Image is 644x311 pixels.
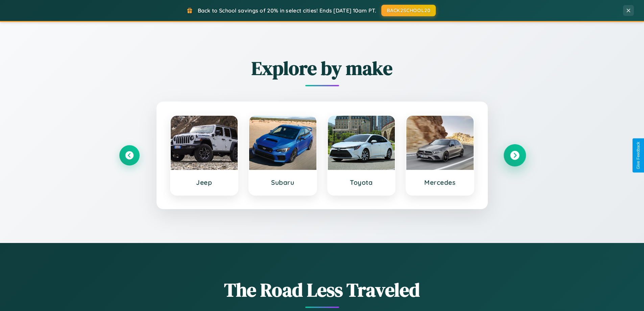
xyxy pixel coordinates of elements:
[198,7,376,14] span: Back to School savings of 20% in select cities! Ends [DATE] 10am PT.
[256,178,310,186] h3: Subaru
[413,178,467,186] h3: Mercedes
[177,178,231,186] h3: Jeep
[119,277,525,303] h1: The Road Less Traveled
[335,178,388,186] h3: Toyota
[636,142,641,169] div: Give Feedback
[119,55,525,81] h2: Explore by make
[381,5,436,16] button: BACK2SCHOOL20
